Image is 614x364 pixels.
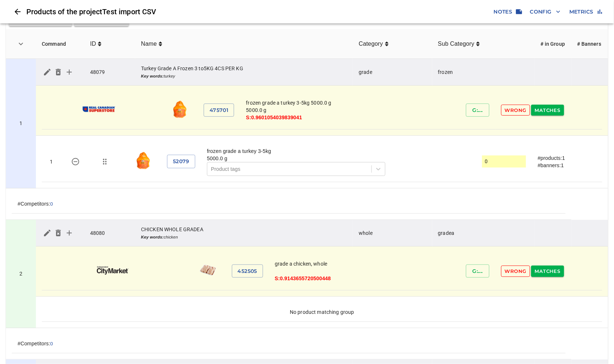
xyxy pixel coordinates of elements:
span: Matches [535,267,561,275]
span: Metrics [569,7,602,16]
span: ID [90,40,101,48]
span: Sub Category [438,40,477,48]
b: Key words: [141,235,164,239]
td: grade [353,59,432,86]
td: frozen grade a turkey 3-5kg 5000.0 g 5000.0 g [240,91,460,130]
div: #Competitors: [18,340,560,347]
h6: Products of the project Test import CSV [26,6,491,18]
button: 52079 [167,155,195,168]
td: 48080 - CHICKEN WHOLE GRADEA [6,220,36,328]
button: 0 [50,341,53,346]
i: turkey [141,74,175,78]
button: 52079 - frozen grade a turkey 3-5kg [67,153,84,170]
button: 475701 [204,104,234,117]
img: frozen grade a turkey 3-5kg 5000.0 g [171,100,189,119]
button: Move/change group for 52079 [96,153,114,170]
button: Notes [491,5,524,19]
img: real-canadian-superstore.png [79,104,118,115]
div: 5000.0 g [207,155,385,162]
span: Category [359,40,385,48]
span: Config [530,7,561,16]
span: S: 0.9601054039839041 [246,115,302,120]
span: 452505 [238,267,257,276]
button: G:.... [466,104,489,117]
span: Matches [535,106,561,115]
button: 0 [50,201,53,207]
button: Config [527,5,563,19]
button: G:.... [466,264,489,278]
img: frozen grade a turkey 3-5kg [134,151,152,170]
span: 475701 [210,106,228,115]
td: No product matching group [42,303,602,322]
td: 48080 [84,220,135,247]
span: Category [359,40,388,48]
button: 452505 [232,264,263,278]
div: #Competitors: [18,200,560,207]
td: CHICKEN WHOLE GRADEA [135,220,353,247]
span: 52079 [173,157,189,166]
span: Name [141,40,159,48]
button: Matches [531,266,564,277]
span: ID [90,40,98,48]
th: # in Group [535,29,572,59]
input: actual size [485,156,523,167]
span: S: 0.9143655720500448 [275,275,331,281]
td: frozen [432,59,535,86]
b: Key words: [141,74,164,78]
div: #banners: 1 [538,162,596,169]
button: Wrong [501,105,530,116]
img: grade a chicken, whole [199,261,217,279]
button: Wrong [501,266,530,277]
img: independent-city-market.png [93,265,132,276]
td: Turkey Grade A Frozen 3 to5KG 4CS PER KG [135,59,353,86]
button: Metrics [566,5,605,19]
td: 48079 - Turkey Grade A Frozen 3 to5KG 4CS PER KG [6,59,36,188]
button: Matches [531,105,564,116]
td: 48079 [84,59,135,86]
span: Name [141,40,162,48]
td: grade a chicken, whole [269,252,460,290]
span: G: .... [472,106,484,115]
div: frozen grade a turkey 3-5kg [207,147,385,155]
span: Wrong [505,267,526,275]
th: Command [36,29,84,59]
td: 1 [42,142,61,182]
th: # Banners [572,29,608,59]
span: Notes [494,7,521,16]
span: G: .... [472,267,484,276]
div: #products: 1 [538,154,596,162]
i: chicken [141,235,178,239]
span: Wrong [505,106,526,115]
td: whole [353,220,432,247]
td: gradea [432,220,535,247]
button: Close [9,3,26,20]
span: Sub Category [438,40,480,48]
